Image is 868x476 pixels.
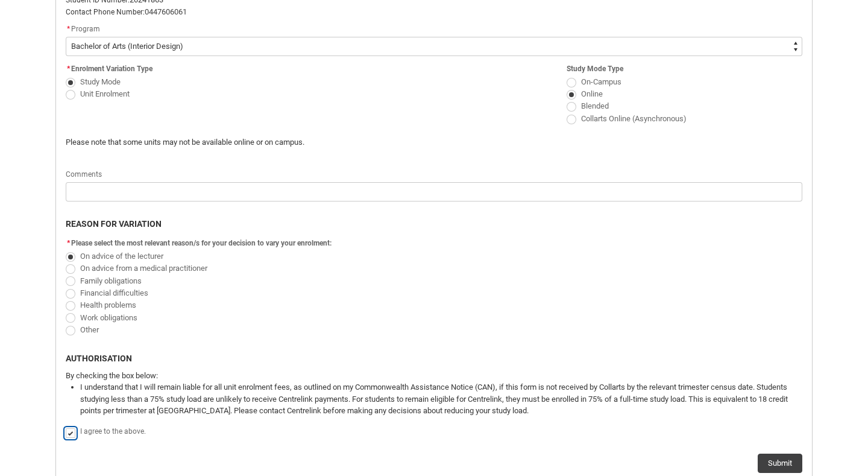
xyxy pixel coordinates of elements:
[71,239,332,247] span: Please select the most relevant reason/s for your decision to vary your enrolment:
[581,114,687,123] span: Collarts Online (Asynchronous)
[581,77,621,86] span: On-Campus
[581,89,603,98] span: Online
[80,381,802,417] li: I understand that I will remain liable for all unit enrolment fees, as outlined on my Commonwealt...
[71,25,100,33] span: Program
[80,288,148,297] span: Financial difficulties
[67,25,70,33] abbr: required
[67,239,70,247] abbr: required
[758,454,802,473] button: Submit
[581,101,609,110] span: Blended
[80,77,121,86] span: Study Mode
[66,354,132,363] b: AUTHORISATION
[80,313,137,322] span: Work obligations
[567,65,623,73] span: Study Mode Type
[66,170,102,179] span: Comments
[80,325,99,334] span: Other
[80,300,136,309] span: Health problems
[80,264,207,273] span: On advice from a medical practitioner
[80,89,130,98] span: Unit Enrolment
[80,276,142,285] span: Family obligations
[80,252,163,261] span: On advice of the lecturer
[66,370,802,382] p: By checking the box below:
[66,8,145,16] span: Contact Phone Number:
[80,427,146,436] span: I agree to the above.
[67,65,70,73] abbr: required
[66,136,615,148] p: Please note that some units may not be available online or on campus.
[66,219,162,229] b: REASON FOR VARIATION
[145,7,187,16] span: 0447606061
[71,65,153,73] span: Enrolment Variation Type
